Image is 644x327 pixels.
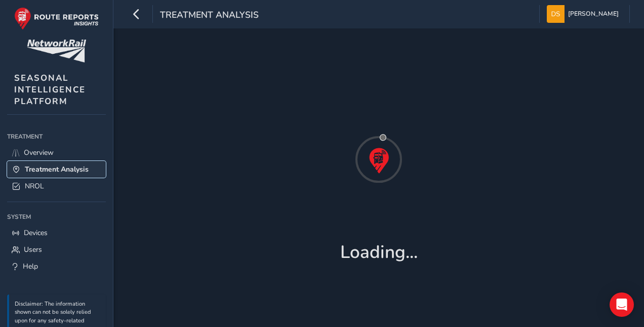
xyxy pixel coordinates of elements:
span: [PERSON_NAME] [568,5,619,23]
span: NROL [25,181,44,191]
span: Help [23,261,38,271]
a: Overview [7,144,106,161]
a: Help [7,258,106,275]
img: rr logo [14,7,99,30]
div: Open Intercom Messenger [610,292,634,317]
h1: Loading... [340,242,418,263]
span: Treatment Analysis [160,9,259,23]
span: Overview [24,148,54,157]
span: SEASONAL INTELLIGENCE PLATFORM [14,72,86,107]
button: [PERSON_NAME] [547,5,622,23]
div: System [7,209,106,224]
a: Users [7,241,106,258]
img: diamond-layout [547,5,565,23]
a: NROL [7,178,106,194]
div: Treatment [7,129,106,144]
span: Treatment Analysis [25,165,89,174]
a: Treatment Analysis [7,161,106,178]
img: customer logo [27,40,86,62]
span: Devices [24,228,48,238]
span: Users [24,245,42,254]
a: Devices [7,224,106,241]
